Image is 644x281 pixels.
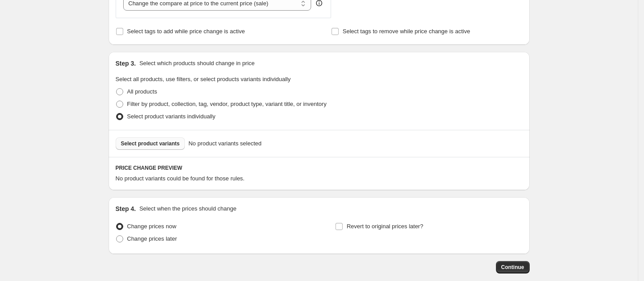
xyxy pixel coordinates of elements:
p: Select when the prices should change [139,204,236,213]
span: All products [127,88,157,95]
span: Filter by product, collection, tag, vendor, product type, variant title, or inventory [127,101,327,107]
span: No product variants selected [188,139,262,148]
span: Change prices later [127,235,177,242]
button: Continue [496,261,530,273]
h2: Step 3. [116,59,136,68]
span: Change prices now [127,223,176,230]
button: Select product variants [116,137,185,150]
span: Select product variants [121,140,180,147]
span: Select all products, use filters, or select products variants individually [116,76,291,82]
p: Select which products should change in price [139,59,254,68]
span: Revert to original prices later? [347,223,423,230]
span: Select tags to remove while price change is active [343,28,470,35]
h6: PRICE CHANGE PREVIEW [116,164,523,172]
span: No product variants could be found for those rules. [116,175,245,182]
span: Continue [501,264,524,271]
span: Select tags to add while price change is active [127,28,245,35]
span: Select product variants individually [127,113,215,120]
h2: Step 4. [116,204,136,213]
